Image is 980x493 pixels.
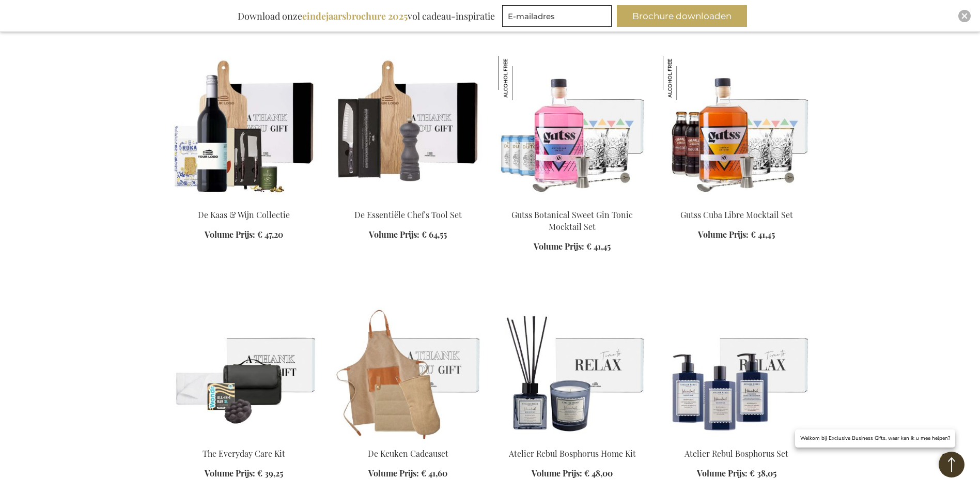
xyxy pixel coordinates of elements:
a: Atelier Rebul Bosphorus Home Kit [499,435,646,445]
a: De Essentiële Chef's Tool Set [354,209,462,220]
img: Atelier Rebul Bosphorus Set [663,295,811,439]
a: Volume Prijs: € 48,00 [532,468,613,480]
span: € 47,20 [257,229,283,240]
span: € 41,60 [421,468,447,479]
a: Atelier Rebul Bosphorus Set [663,435,811,445]
div: Download onze vol cadeau-inspiratie [233,5,500,27]
span: € 48,00 [584,468,613,479]
a: Volume Prijs: € 47,20 [205,229,283,241]
span: Volume Prijs: [205,229,255,240]
span: Volume Prijs: [368,468,419,479]
img: De Essentiële Chef's Tool Set [334,56,482,201]
b: eindejaarsbrochure 2025 [302,10,408,22]
a: De Kaas & Wijn Collectie [170,196,318,206]
span: Volume Prijs: [205,468,255,479]
span: Volume Prijs: [532,468,582,479]
span: € 41,45 [586,241,611,252]
input: E-mailadres [502,5,612,27]
span: Volume Prijs: [697,468,748,479]
span: € 38,05 [750,468,776,479]
div: Close [958,10,971,22]
img: The Kitchen Gift Set [334,295,482,439]
img: Gutss Botanical Sweet Gin Tonic Mocktail Set [499,56,543,100]
span: € 39,25 [257,468,283,479]
img: Gutss Cuba Libre Mocktail Set [663,56,707,100]
img: Gutss Botanical Sweet Gin Tonic Mocktail Set [499,56,646,201]
img: Close [961,13,968,19]
a: Gutss Botanical Sweet Gin Tonic Mocktail Set Gutss Botanical Sweet Gin Tonic Mocktail Set [499,196,646,206]
a: Volume Prijs: € 41,60 [368,468,447,480]
a: The Kitchen Gift Set [334,435,482,445]
span: Volume Prijs: [369,229,419,240]
a: Atelier Rebul Bosphorus Set [685,448,788,459]
a: Gutss Cuba Libre Mocktail Set Gutss Cuba Libre Mocktail Set [663,196,811,206]
a: Volume Prijs: € 41,45 [534,241,611,253]
a: De Essentiële Chef's Tool Set [334,196,482,206]
img: Atelier Rebul Bosphorus Home Kit [499,295,646,439]
a: The Everyday Care Kit [203,448,285,459]
a: Volume Prijs: € 38,05 [697,468,776,480]
a: Gutss Botanical Sweet Gin Tonic Mocktail Set [511,209,633,232]
a: Volume Prijs: € 39,25 [205,468,283,480]
span: € 41,45 [751,229,775,240]
a: De Keuken Cadeauset [368,448,448,459]
span: Volume Prijs: [698,229,749,240]
button: Brochure downloaden [617,5,747,27]
span: Volume Prijs: [534,241,584,252]
a: Volume Prijs: € 41,45 [698,229,775,241]
a: The Everyday Care Kit [170,435,318,445]
a: Volume Prijs: € 64,55 [369,229,447,241]
a: Atelier Rebul Bosphorus Home Kit [509,448,636,459]
a: Gutss Cuba Libre Mocktail Set [680,209,793,220]
a: De Kaas & Wijn Collectie [198,209,290,220]
img: The Everyday Care Kit [170,295,318,439]
img: De Kaas & Wijn Collectie [170,56,318,201]
form: marketing offers and promotions [502,5,615,30]
span: € 64,55 [422,229,447,240]
img: Gutss Cuba Libre Mocktail Set [663,56,811,201]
